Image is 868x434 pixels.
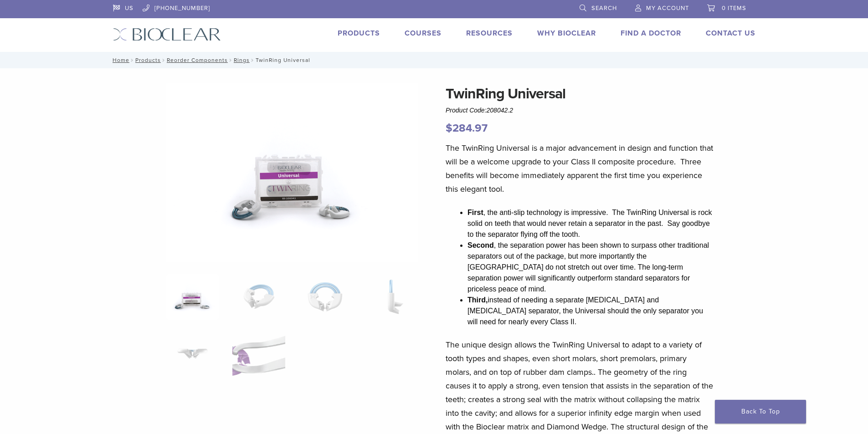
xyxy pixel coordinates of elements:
[166,274,219,320] img: 208042.2-324x324.png
[446,141,714,196] p: The TwinRing Universal is a major advancement in design and function that will be a welcome upgra...
[621,29,681,38] a: Find A Doctor
[167,57,228,63] a: Reorder Components
[487,107,513,114] span: 208042.2
[113,28,221,41] img: Bioclear
[228,58,234,62] span: /
[338,29,380,38] a: Products
[591,5,617,12] span: Search
[467,240,714,295] li: , the separation power has been shown to surpass other traditional separators out of the package,...
[250,58,256,62] span: /
[446,83,714,105] h1: TwinRing Universal
[166,83,418,262] img: 208042.2
[466,29,513,38] a: Resources
[467,241,494,249] strong: Second
[299,274,351,320] img: TwinRing Universal - Image 3
[232,331,285,377] img: TwinRing Universal - Image 6
[467,296,488,304] strong: Third,
[129,58,135,62] span: /
[537,29,596,38] a: Why Bioclear
[106,52,762,68] nav: TwinRing Universal
[365,274,417,320] img: TwinRing Universal - Image 4
[446,122,488,135] bdi: 284.97
[110,57,129,63] a: Home
[467,209,483,216] strong: First
[166,331,219,377] img: TwinRing Universal - Image 5
[715,400,806,424] a: Back To Top
[722,5,746,12] span: 0 items
[646,5,689,12] span: My Account
[467,207,714,240] li: , the anti-slip technology is impressive. The TwinRing Universal is rock solid on teeth that woul...
[161,58,167,62] span: /
[135,57,161,63] a: Products
[232,274,285,320] img: TwinRing Universal - Image 2
[446,122,452,135] span: $
[706,29,755,38] a: Contact Us
[405,29,442,38] a: Courses
[234,57,250,63] a: Rings
[446,107,513,114] span: Product Code:
[467,295,714,327] li: instead of needing a separate [MEDICAL_DATA] and [MEDICAL_DATA] separator, the Universal should t...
